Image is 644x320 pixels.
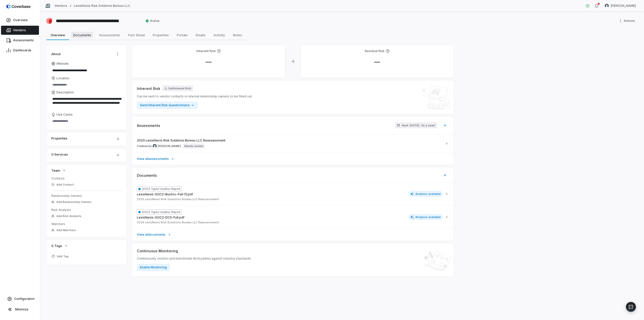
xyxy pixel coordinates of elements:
span: Vendors [13,28,26,32]
span: SOC2 Type2 Auditor Report [137,186,182,191]
span: Add Risk Analysts [56,214,82,218]
span: Inherent Risk [137,86,160,91]
span: Assessments [137,123,160,128]
dt: Relationship Owners [51,194,122,198]
span: Portals [175,32,190,38]
button: Send Inherent Risk Questionnaire [137,101,198,109]
span: Add Watchers [56,228,76,232]
a: LexisNexis Risk Solutions Bureau LLC [74,4,130,8]
span: Analysis available [408,191,443,197]
a: 2025 LexisNexis Risk Solutions Bureau LLC ReassessmentCreated by Shaun Angley avatar[PERSON_NAME]... [132,134,454,153]
span: Website [56,62,69,66]
dt: Watchers [51,222,122,226]
textarea: Use Cases [51,118,122,125]
span: Minimize [15,307,28,311]
span: Configuration [14,297,34,301]
a: View allassessments [132,153,454,165]
a: Vendors [1,26,39,35]
button: Shaun Angley avatar[PERSON_NAME] [602,2,639,10]
span: — [202,58,216,65]
dt: Risk Analysts [51,208,122,212]
p: Needs review [184,144,203,148]
span: Can be sent to vendor contacts or internal relationship owners to be filled out [137,94,252,98]
span: Assessments [97,32,122,38]
span: 2025 LexisNexis Risk Solutions Bureau LLC Reassessment [137,138,225,143]
button: SOC2 Type2 Auditor ReportLexisNexis-SOC2-DCS-Full.pdf2025 LexisNexis Risk Solutions Bureau LLC Re... [132,205,454,228]
input: Website [51,67,113,74]
span: Description [56,90,74,94]
span: Active [145,19,159,23]
span: Team [51,168,60,173]
h4: Residual Risk [365,49,385,53]
button: Add Tag [50,252,70,261]
button: Add Contact [50,180,75,189]
a: Overview [1,16,39,25]
span: Notes [231,32,244,38]
span: [PERSON_NAME] [611,4,636,8]
button: 0 Tags [50,241,70,250]
span: 2025 LexisNexis Risk Solutions Bureau LLC Reassessment [137,197,219,201]
button: More actions [617,17,638,25]
img: Shaun Angley avatar [153,144,157,148]
span: Next: [DATE] [402,124,419,127]
span: LexisNexis-SOC2-DCS-Full.pdf [137,216,184,220]
span: ( in a year ) [421,124,435,127]
span: Documents [71,32,93,38]
span: 2025 LexisNexis Risk Solutions Bureau LLC Reassessment [137,221,219,224]
span: SOC2 Type2 Auditor Report [137,209,182,215]
span: Documents [137,173,157,178]
span: View all assessments [137,157,169,161]
span: Fact Sheet [126,32,147,38]
span: Properties [151,32,171,38]
span: — [370,58,384,65]
a: Vendors [54,4,67,8]
span: Location [56,76,69,80]
span: Created by [137,144,181,148]
button: Actions [114,50,122,58]
span: Use Cases [56,113,73,117]
button: SOC2 Type2 Auditor ReportLexisNexis-SOC2-BusSvc-Full (1).pdf2025 LexisNexis Risk Solutions Bureau... [132,182,454,205]
span: 0 Tags [51,243,62,248]
span: Activity [212,32,227,38]
span: Continuously monitor and benchmark third parties against industry standards [137,257,251,261]
span: Continuous Monitoring [137,248,178,254]
span: LexisNexis-SOC2-BusSvc-Full (1).pdf [137,192,193,196]
button: Minimize [2,304,38,314]
span: Assessments [13,38,34,42]
a: Dashboards [1,46,39,55]
span: About [51,52,61,56]
a: Assessments [1,36,39,45]
span: Add Tag [57,255,68,258]
img: logo-D7KZi-bG.svg [7,4,30,9]
span: Emails [194,32,208,38]
a: View alldocuments [132,228,454,241]
img: Shaun Angley avatar [605,4,609,8]
button: Next: [DATE](in a year) [395,122,437,128]
input: Location [51,81,122,88]
a: Configuration [2,294,38,303]
button: SetInherent Risk [162,85,193,91]
button: Team [50,166,68,175]
span: Overview [13,18,28,22]
span: Analysis available [408,214,443,220]
dt: Contacts [51,176,122,181]
h4: Inherent Risk [196,49,216,53]
span: Dashboards [13,48,31,52]
span: Add Relationship Owners [56,200,92,204]
span: Overview [49,32,67,38]
span: View all documents [137,233,166,237]
textarea: Description [51,95,122,111]
button: Enable Monitoring [137,264,170,271]
span: [PERSON_NAME] [158,144,181,148]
